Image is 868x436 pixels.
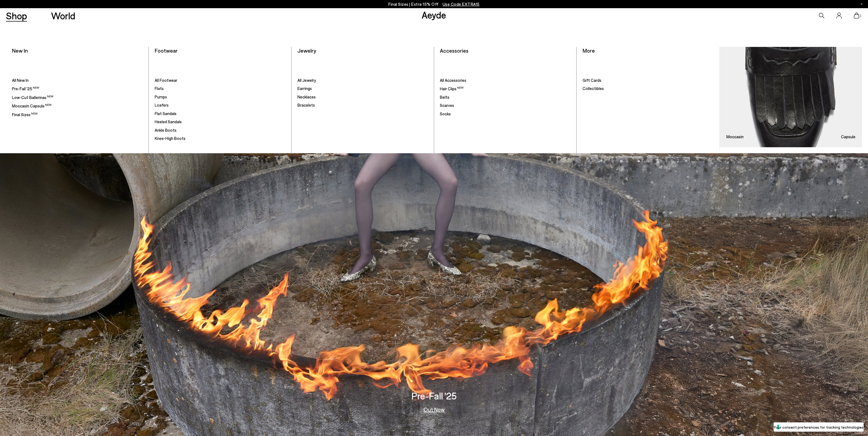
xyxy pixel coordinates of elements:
[12,95,53,100] span: Low-Cut Ballerinas
[12,78,29,83] span: All New In
[583,47,595,54] a: More
[411,391,457,401] h3: Pre-Fall '25
[155,94,167,99] span: Pumps
[854,13,859,19] a: 1
[841,135,855,139] h3: Capsule
[155,47,178,54] a: Footwear
[297,86,312,91] span: Earrings
[297,103,315,107] span: Bracelets
[155,103,169,107] span: Loafers
[12,112,142,118] a: Final Sizes
[155,136,186,141] span: Knee-High Boots
[440,103,570,108] a: Scarves
[774,424,864,430] label: Your consent preferences for tracking technologies
[12,112,38,117] span: Final Sizes
[440,111,451,116] span: Socks
[155,86,285,91] a: Flats
[155,94,285,100] a: Pumps
[297,78,428,83] a: All Jewelry
[155,111,285,116] a: Flat Sandals
[297,47,316,54] a: Jewelry
[297,103,428,108] a: Bracelets
[440,78,466,83] span: All Accessories
[155,128,285,133] a: Ankle Boots
[774,422,864,432] button: Your consent preferences for tracking technologies
[12,86,142,92] a: Pre-Fall '25
[440,103,454,108] span: Scarves
[12,95,142,100] a: Low-Cut Ballerinas
[297,94,316,99] span: Necklaces
[440,86,570,92] a: Hair Clips
[155,128,177,133] span: Ankle Boots
[440,111,570,117] a: Socks
[720,47,862,147] img: Mobile_e6eede4d-78b8-4bd1-ae2a-4197e375e133_900x.jpg
[297,94,428,100] a: Necklaces
[583,86,713,91] a: Collectibles
[297,86,428,91] a: Earrings
[12,47,28,54] a: New In
[155,136,285,141] a: Knee-High Boots
[155,78,177,83] span: All Footwear
[51,11,75,20] a: World
[422,9,446,20] a: Aeyde
[12,78,142,83] a: All New In
[440,95,570,100] a: Belts
[440,78,570,83] a: All Accessories
[583,78,601,83] span: Gift Cards
[155,119,285,125] a: Heeled Sandals
[440,47,469,54] a: Accessories
[583,78,713,83] a: Gift Cards
[155,111,177,116] span: Flat Sandals
[12,103,52,108] span: Moccasin Capsule
[12,103,142,109] a: Moccasin Capsule
[6,11,27,20] a: Shop
[12,86,39,91] span: Pre-Fall '25
[583,86,604,91] span: Collectibles
[720,47,862,147] a: Moccasin Capsule
[155,119,182,124] span: Heeled Sandals
[440,95,449,100] span: Belts
[440,86,464,91] span: Hair Clips
[443,2,480,7] span: Navigate to /collections/ss25-final-sizes
[859,14,862,17] span: 1
[155,86,164,91] span: Flats
[297,78,316,83] span: All Jewelry
[423,407,445,412] a: Out Now
[155,78,285,83] a: All Footwear
[155,103,285,108] a: Loafers
[726,135,744,139] h3: Moccasin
